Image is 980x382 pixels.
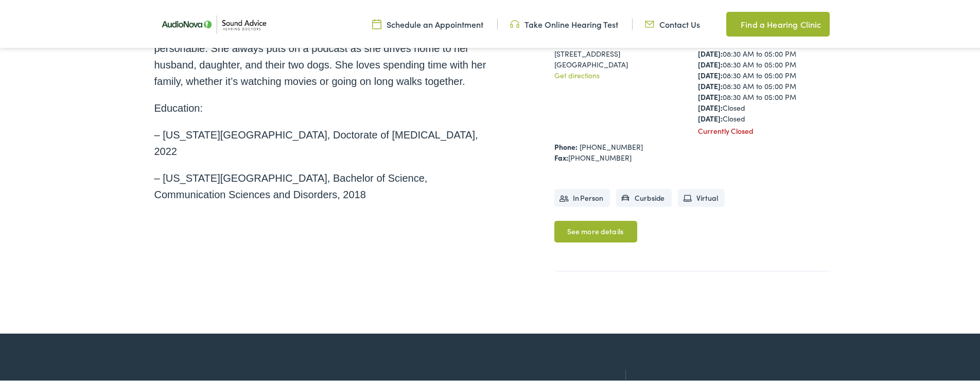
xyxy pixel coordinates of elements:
strong: [DATE]: [698,112,723,122]
span: – [US_STATE][GEOGRAPHIC_DATA], Bachelor of Science, Communication Sciences and Disorders, 2018 [154,171,428,199]
a: Find a Hearing Clinic [726,10,829,35]
a: Contact Us [645,17,700,28]
strong: [DATE]: [698,79,723,90]
img: Calendar icon in a unique green color, symbolizing scheduling or date-related features. [372,17,381,28]
strong: Phone: [554,140,577,150]
span: Education: [154,101,203,112]
img: Icon representing mail communication in a unique green color, indicative of contact or communicat... [645,17,654,28]
strong: [DATE]: [698,68,723,79]
strong: [DATE]: [698,90,723,100]
a: Schedule an Appointment [372,17,483,28]
a: Take Online Hearing Test [510,17,618,28]
div: Currently Closed [698,124,831,135]
strong: Fax: [554,151,568,161]
li: Curbside [616,187,672,205]
strong: [DATE]: [698,58,723,68]
div: [PHONE_NUMBER] [554,151,831,162]
li: In Person [554,187,610,205]
a: Get directions [554,68,600,79]
div: [STREET_ADDRESS] [554,47,687,58]
span: – [US_STATE][GEOGRAPHIC_DATA], Doctorate of [MEDICAL_DATA], 2022 [154,128,478,155]
a: [PHONE_NUMBER] [580,140,643,150]
img: Map pin icon in a unique green color, indicating location-related features or services. [726,16,736,29]
div: 08:30 AM to 05:00 PM 08:30 AM to 05:00 PM 08:30 AM to 05:00 PM 08:30 AM to 05:00 PM 08:30 AM to 0... [698,47,831,123]
div: [GEOGRAPHIC_DATA] [554,58,687,68]
strong: [DATE]: [698,101,723,111]
a: See more details [554,219,637,241]
li: Virtual [678,187,725,205]
strong: [DATE]: [698,47,723,57]
img: Headphone icon in a unique green color, suggesting audio-related services or features. [510,17,519,28]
